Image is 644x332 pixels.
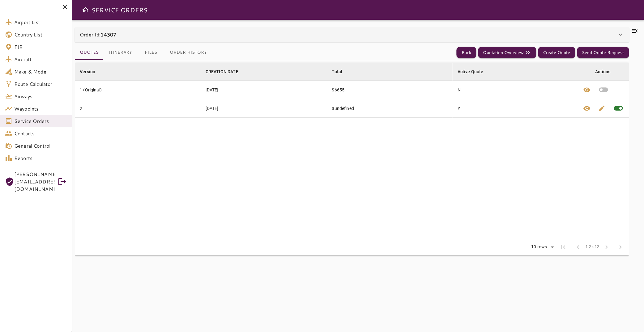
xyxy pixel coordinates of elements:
[579,81,594,99] button: View quote details
[14,19,67,26] span: Airport List
[594,81,612,99] button: Set quote as active quote
[579,99,594,117] button: View quote details
[614,240,629,254] span: Last Page
[14,68,67,75] span: Make & Model
[75,45,212,60] div: basic tabs example
[594,99,609,117] button: Edit quote
[609,99,627,117] span: This quote is already active
[75,99,201,118] td: 2
[92,5,147,15] h6: SERVICE ORDERS
[530,244,548,250] div: 10 rows
[79,4,92,16] button: Open drawer
[206,68,246,75] span: CREATION DATE
[332,68,350,75] span: Total
[165,45,212,60] button: Order History
[14,105,67,112] span: Waypoints
[75,27,629,42] div: Order Id:14307
[14,130,67,137] span: Contacts
[538,47,575,58] button: Create Quote
[14,43,67,51] span: FIR
[104,45,137,60] button: Itinerary
[75,81,201,99] td: 1 (Original)
[80,68,103,75] span: Version
[457,68,483,75] div: Active Quote
[14,117,67,125] span: Service Orders
[577,47,629,58] button: Send Quote Request
[327,81,452,99] td: $6655
[14,31,67,38] span: Country List
[452,99,578,118] td: Y
[599,240,614,254] span: Next Page
[14,56,67,63] span: Aircraft
[137,45,165,60] button: Files
[14,80,67,88] span: Route Calculator
[14,170,54,193] span: [PERSON_NAME][EMAIL_ADDRESS][DOMAIN_NAME]
[556,240,571,254] span: First Page
[14,154,67,162] span: Reports
[75,45,104,60] button: Quotes
[327,99,452,118] td: $undefined
[456,47,476,58] button: Back
[100,31,116,38] b: 14307
[201,81,327,99] td: [DATE]
[14,142,67,149] span: General Control
[583,105,591,112] span: visibility
[586,244,599,250] span: 1-2 of 2
[478,47,536,58] button: Quotation Overview
[80,68,95,75] div: Version
[598,105,605,112] span: edit
[457,68,491,75] span: Active Quote
[583,86,591,94] span: visibility
[332,68,342,75] div: Total
[14,93,67,100] span: Airways
[206,68,238,75] div: CREATION DATE
[80,31,116,38] p: Order Id:
[452,81,578,99] td: N
[571,240,586,254] span: Previous Page
[201,99,327,118] td: [DATE]
[527,242,556,252] div: 10 rows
